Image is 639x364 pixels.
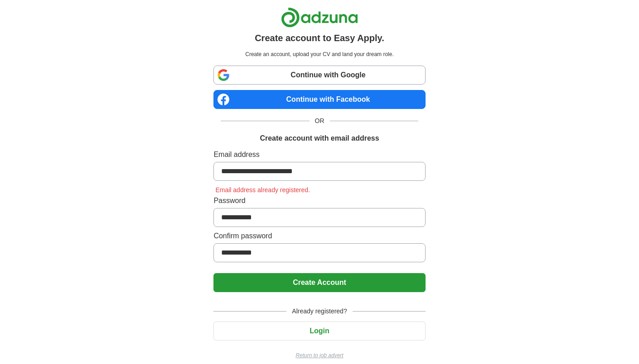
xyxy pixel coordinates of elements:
[213,351,425,359] a: Return to job advert
[213,327,425,335] a: Login
[213,231,425,241] label: Confirm password
[213,186,312,194] span: Email address already registered.
[213,195,425,206] label: Password
[213,66,425,85] a: Continue with Google
[281,7,358,28] img: Adzuna logo
[213,149,425,160] label: Email address
[255,31,384,45] h1: Create account to Easy Apply.
[213,321,425,340] button: Login
[213,90,425,109] a: Continue with Facebook
[213,273,425,292] button: Create Account
[215,50,423,58] p: Create an account, upload your CV and land your dream role.
[310,116,330,126] span: OR
[286,307,352,316] span: Already registered?
[260,133,379,144] h1: Create account with email address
